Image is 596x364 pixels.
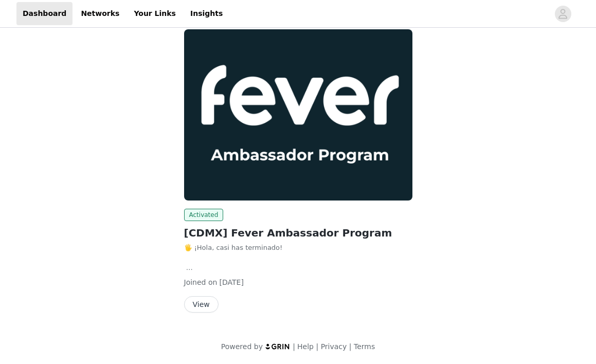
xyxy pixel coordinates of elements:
[184,2,229,25] a: Insights
[184,243,412,253] p: 🖐️ ¡Hola, casi has terminado!
[221,342,263,351] span: Powered by
[184,29,412,201] img: Fever Ambassadors
[184,225,412,241] h2: [CDMX] Fever Ambassador Program
[184,209,224,221] span: Activated
[349,342,352,351] span: |
[16,2,73,25] a: Dashboard
[558,6,568,22] div: avatar
[316,342,318,351] span: |
[128,2,182,25] a: Your Links
[265,343,291,350] img: logo
[321,342,347,351] a: Privacy
[75,2,125,25] a: Networks
[297,342,314,351] a: Help
[354,342,375,351] a: Terms
[184,301,219,308] a: View
[184,296,219,313] button: View
[184,278,218,286] span: Joined on
[220,278,244,286] span: [DATE]
[293,342,295,351] span: |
